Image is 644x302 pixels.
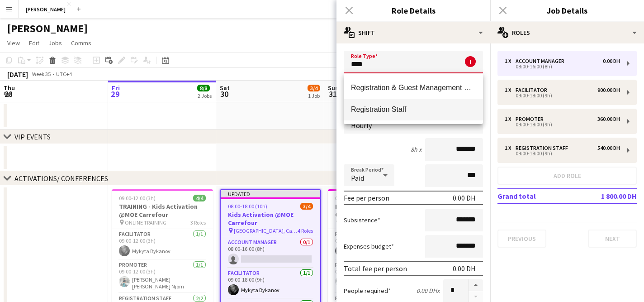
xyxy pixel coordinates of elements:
[505,116,516,122] div: 1 x
[112,229,213,260] app-card-role: Facilitator1/109:00-12:00 (3h)Mykyta Bykanov
[2,89,15,99] span: 28
[7,22,88,35] h1: [PERSON_NAME]
[234,227,298,234] span: [GEOGRAPHIC_DATA], Carrefour
[351,105,476,114] span: Registration Staff
[328,260,429,293] app-card-role: Promoter1/109:00-18:00 (9h)[PERSON_NAME] [PERSON_NAME] Njom
[48,39,62,47] span: Jobs
[497,189,580,203] td: Grand total
[56,71,72,77] div: UTC+4
[14,132,51,141] div: VIP EVENTS
[197,85,210,91] span: 8/8
[221,268,320,299] app-card-role: Facilitator1/109:00-18:00 (9h)Mykyta Bykanov
[71,39,91,47] span: Comms
[221,211,320,227] h3: Kids Activation @MOE Carrefour
[505,87,516,93] div: 1 x
[453,264,476,273] div: 0.00 DH
[30,71,52,77] span: Week 35
[516,87,551,93] div: Facilitator
[221,237,320,268] app-card-role: Account Manager0/108:00-16:00 (8h)
[14,174,108,183] div: ACTIVATIONS/ CONFERENCES
[119,195,156,201] span: 09:00-12:00 (3h)
[112,84,120,92] span: Fri
[328,202,429,219] h3: Kids Activation @MOE Carrefour
[228,203,267,210] span: 08:00-18:00 (10h)
[505,93,620,98] div: 09:00-18:00 (9h)
[25,37,43,49] a: Edit
[351,83,476,92] span: Registration & Guest Management Coordinator
[193,195,206,201] span: 4/4
[300,203,313,210] span: 3/4
[505,122,620,127] div: 09:00-18:00 (9h)
[218,89,230,99] span: 30
[505,64,620,69] div: 08:00-16:00 (8h)
[344,216,380,224] label: Subsistence
[29,39,39,47] span: Edit
[516,58,568,64] div: Account Manager
[505,58,516,64] div: 1 x
[190,219,206,226] span: 3 Roles
[417,287,440,295] div: 0.00 DH x
[351,121,372,130] span: Hourly
[125,219,166,226] span: ONLINE TRAINING
[327,89,339,99] span: 31
[344,242,394,250] label: Expenses budget
[597,145,620,151] div: 540.00 DH
[308,92,320,99] div: 1 Job
[336,22,490,43] div: Shift
[112,202,213,219] h3: TRAINING - Kids Activation @MOE Carrefour
[597,116,620,122] div: 360.00 DH
[516,116,547,122] div: Promoter
[516,145,572,151] div: Registration Staff
[505,151,620,156] div: 09:00-18:00 (9h)
[335,195,372,201] span: 09:00-18:00 (9h)
[344,193,389,202] div: Fee per person
[198,92,212,99] div: 2 Jobs
[7,39,20,47] span: View
[603,58,620,64] div: 0.00 DH
[298,227,313,234] span: 4 Roles
[220,84,230,92] span: Sat
[328,84,339,92] span: Sun
[344,287,391,295] label: People required
[411,145,421,153] div: 8h x
[490,22,644,43] div: Roles
[597,87,620,93] div: 900.00 DH
[221,190,320,197] div: Updated
[110,89,120,99] span: 29
[112,260,213,293] app-card-role: Promoter1/109:00-12:00 (3h)[PERSON_NAME] [PERSON_NAME] Njom
[336,5,490,16] h3: Role Details
[351,173,364,182] span: Paid
[453,193,476,202] div: 0.00 DH
[344,264,407,273] div: Total fee per person
[7,70,28,79] div: [DATE]
[4,84,15,92] span: Thu
[580,189,637,203] td: 1 800.00 DH
[505,145,516,151] div: 1 x
[490,5,644,16] h3: Job Details
[67,37,95,49] a: Comms
[45,37,66,49] a: Jobs
[4,37,24,49] a: View
[19,0,73,18] button: [PERSON_NAME]
[308,85,320,91] span: 3/4
[328,229,429,260] app-card-role: Facilitator1/109:00-18:00 (9h)Mykyta Bykanov
[469,279,483,291] button: Increase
